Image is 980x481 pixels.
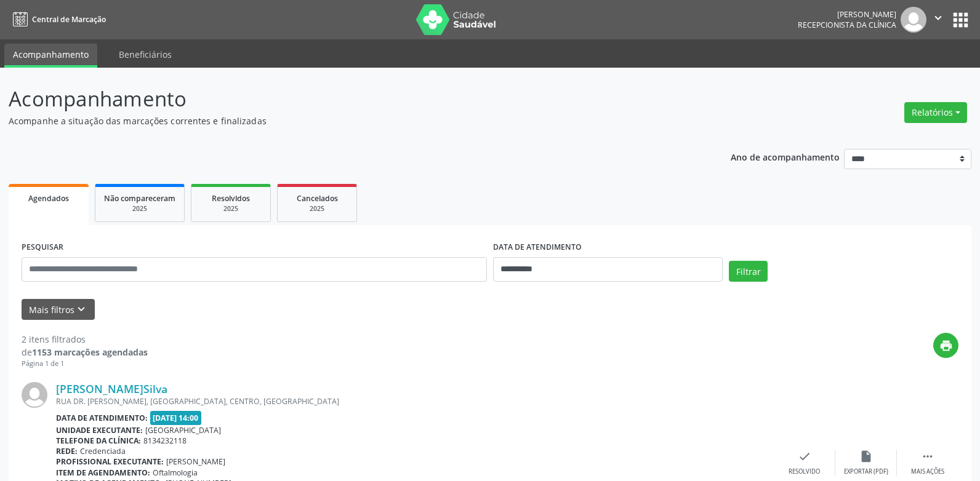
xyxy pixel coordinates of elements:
[297,193,338,204] span: Cancelados
[200,204,262,213] div: 2025
[56,396,774,407] div: RUA DR. [PERSON_NAME], [GEOGRAPHIC_DATA], CENTRO, [GEOGRAPHIC_DATA]
[150,411,202,425] span: [DATE] 14:00
[729,261,768,282] button: Filtrar
[933,333,958,358] button: print
[56,425,143,435] b: Unidade executante:
[104,193,175,204] span: Não compareceram
[153,467,198,478] span: Oftalmologia
[22,359,148,369] div: Página 1 de 1
[901,7,926,33] img: img
[798,20,896,30] span: Recepcionista da clínica
[859,450,873,463] i: insert_drive_file
[22,238,63,257] label: PESQUISAR
[104,204,175,213] div: 2025
[798,9,896,20] div: [PERSON_NAME]
[74,303,88,316] i: keyboard_arrow_down
[9,84,683,114] p: Acompanhamento
[56,435,141,446] b: Telefone da clínica:
[493,238,582,257] label: DATA DE ATENDIMENTO
[731,149,840,164] p: Ano de acompanhamento
[212,193,250,204] span: Resolvidos
[22,333,148,346] div: 2 itens filtrados
[28,193,69,204] span: Agendados
[32,346,148,358] strong: 1153 marcações agendadas
[286,204,348,213] div: 2025
[166,456,225,467] span: [PERSON_NAME]
[921,450,934,463] i: 
[789,467,820,476] div: Resolvido
[9,114,683,127] p: Acompanhe a situação das marcações correntes e finalizadas
[110,44,180,65] a: Beneficiários
[22,346,148,359] div: de
[22,382,47,408] img: img
[931,11,945,25] i: 
[56,446,78,456] b: Rede:
[4,44,97,68] a: Acompanhamento
[56,467,150,478] b: Item de agendamento:
[145,425,221,435] span: [GEOGRAPHIC_DATA]
[80,446,126,456] span: Credenciada
[56,456,164,467] b: Profissional executante:
[143,435,187,446] span: 8134232118
[939,339,953,352] i: print
[911,467,944,476] div: Mais ações
[56,382,167,396] a: [PERSON_NAME]Silva
[32,14,106,25] span: Central de Marcação
[9,9,106,30] a: Central de Marcação
[950,9,971,31] button: apps
[844,467,888,476] div: Exportar (PDF)
[22,299,95,320] button: Mais filtroskeyboard_arrow_down
[798,450,811,463] i: check
[926,7,950,33] button: 
[904,102,967,123] button: Relatórios
[56,413,148,423] b: Data de atendimento:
